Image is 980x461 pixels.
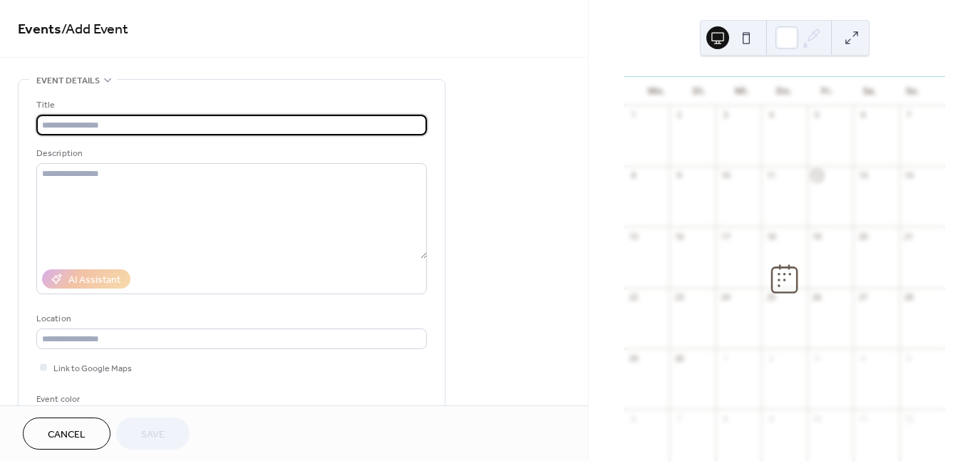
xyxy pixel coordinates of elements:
[891,77,934,105] div: So.
[763,77,806,105] div: Do.
[18,16,61,43] a: Events
[765,231,776,242] div: 18
[36,392,143,407] div: Event color
[812,413,822,424] div: 10
[805,77,848,105] div: Fr.
[674,110,684,120] div: 2
[857,292,868,303] div: 27
[857,353,868,363] div: 4
[812,353,822,363] div: 3
[765,170,776,181] div: 11
[61,16,128,43] span: / Add Event
[904,292,914,303] div: 28
[720,413,731,424] div: 8
[857,231,868,242] div: 20
[48,428,86,442] span: Cancel
[635,77,678,105] div: Mo.
[628,413,639,424] div: 6
[904,110,914,120] div: 7
[812,110,822,120] div: 5
[720,170,731,181] div: 10
[857,170,868,181] div: 13
[36,311,424,326] div: Location
[857,110,868,120] div: 6
[628,170,639,181] div: 8
[628,231,639,242] div: 15
[678,77,721,105] div: Di.
[36,98,424,113] div: Title
[628,110,639,120] div: 1
[721,77,763,105] div: Mi.
[628,353,639,363] div: 29
[36,146,424,161] div: Description
[857,413,868,424] div: 11
[904,413,914,424] div: 12
[674,231,684,242] div: 16
[23,418,110,450] button: Cancel
[812,170,822,181] div: 12
[674,170,684,181] div: 9
[53,361,132,376] span: Link to Google Maps
[812,231,822,242] div: 19
[674,413,684,424] div: 7
[674,292,684,303] div: 23
[812,292,822,303] div: 26
[720,110,731,120] div: 3
[904,231,914,242] div: 21
[904,170,914,181] div: 14
[674,353,684,363] div: 30
[765,413,776,424] div: 9
[765,292,776,303] div: 25
[36,73,100,88] span: Event details
[720,353,731,363] div: 1
[720,231,731,242] div: 17
[765,110,776,120] div: 4
[848,77,891,105] div: Sa.
[720,292,731,303] div: 24
[765,353,776,363] div: 2
[904,353,914,363] div: 5
[628,292,639,303] div: 22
